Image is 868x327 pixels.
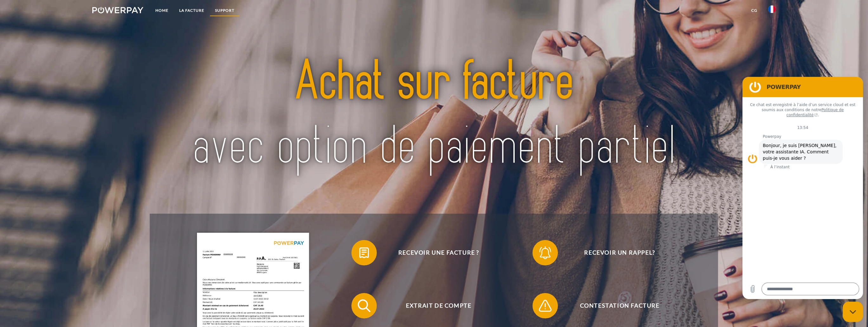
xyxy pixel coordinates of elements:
iframe: Fenêtre de messagerie [742,77,863,299]
a: LA FACTURE [174,5,210,16]
img: fr [768,5,776,13]
img: logo-powerpay-white.svg [92,7,143,13]
span: Contestation Facture [542,293,697,318]
a: Home [150,5,174,16]
iframe: Bouton de lancement de la fenêtre de messagerie, conversation en cours [843,302,863,322]
img: qb_warning.svg [537,298,553,314]
img: qb_search.svg [356,298,372,314]
span: Recevoir un rappel? [542,240,697,265]
img: qb_bell.svg [537,245,553,261]
button: Recevoir un rappel? [532,240,697,265]
img: title-powerpay_fr.svg [183,33,685,197]
span: Extrait de compte [361,293,516,318]
a: Support [210,5,240,16]
button: Recevoir une facture ? [351,240,516,265]
img: qb_bill.svg [356,245,372,261]
button: Extrait de compte [351,293,516,318]
button: Contestation Facture [532,293,697,318]
a: CG [746,5,763,16]
span: Recevoir une facture ? [361,240,516,265]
